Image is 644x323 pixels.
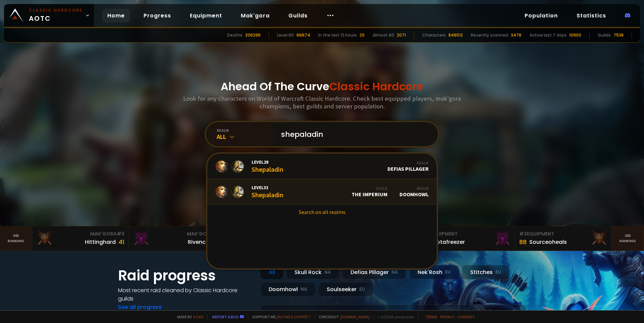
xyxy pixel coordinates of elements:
[301,286,307,293] small: NA
[207,179,437,205] a: Level33ShepaladinGuildThe ImperiumRealmDoomhowl
[324,269,331,276] small: NA
[387,160,429,165] div: Realm
[184,9,227,22] a: Equipment
[248,314,311,319] span: Support me,
[340,314,370,319] a: [DOMAIN_NAME]
[495,269,501,276] small: EU
[217,133,273,141] div: All
[207,154,437,179] a: Level28ShepaladinRealmDefias Pillager
[118,286,252,303] h4: Most recent raid cleaned by Classic Hardcore guilds
[188,238,209,246] div: Rivench
[373,32,394,38] div: Almost 60
[445,269,451,276] small: EU
[462,265,509,279] div: Stitches
[221,78,423,95] h1: Ahead Of The Curve
[102,9,130,22] a: Home
[29,7,83,23] span: AOTC
[530,32,567,38] div: Active last 7 days
[277,314,311,319] a: Buy me a coffee
[387,160,429,172] div: Defias Pillager
[277,122,430,146] input: Search a character...
[391,269,398,276] small: NA
[425,314,437,319] a: Terms
[173,314,203,319] span: Made by
[235,9,275,22] a: Mak'gora
[612,226,644,251] a: Seeranking
[212,314,238,319] a: Report a bug
[283,9,313,22] a: Guilds
[448,32,463,38] div: 846512
[118,303,162,311] a: See all progress
[598,32,611,38] div: Guilds
[217,128,273,133] div: realm
[440,314,454,319] a: Privacy
[32,226,129,251] a: Mak'Gora#3Hittinghard41
[129,226,225,251] a: Mak'Gora#2Rivench100
[277,32,294,38] div: Level 60
[118,237,124,247] div: 41
[117,230,124,237] span: # 3
[423,230,511,237] div: Equipment
[359,286,365,293] small: EU
[515,226,612,251] a: #3Equipment88Sourceoheals
[419,226,515,251] a: #2Equipment88Notafreezer
[193,314,203,319] a: a fan
[399,186,429,198] div: Doomhowl
[252,159,283,173] div: Shepaladin
[519,230,607,237] div: Equipment
[207,205,437,219] a: Search on all realms
[315,314,370,319] span: Checkout
[260,265,283,279] div: All
[36,230,124,237] div: Mak'Gora
[422,32,446,38] div: Characters
[571,9,611,22] a: Statistics
[329,79,423,94] span: Classic Hardcore
[519,230,527,237] span: # 3
[260,305,526,322] a: a month agozgpetri on godDefias Pillager8 /90
[252,184,283,191] span: Level 33
[352,186,387,191] div: Guild
[180,95,464,110] h3: Look for any characters on World of Warcraft Classic Hardcore. Check best equipped players, mak'g...
[374,314,414,319] span: v. d752d5 - production
[360,32,365,38] div: 20
[138,9,176,22] a: Progress
[409,265,459,279] div: Nek'Rosh
[318,282,373,297] div: Soulseeker
[457,314,475,319] a: Consent
[133,230,221,237] div: Mak'Gora
[297,32,310,38] div: 66674
[4,4,94,27] a: Classic HardcoreAOTC
[118,265,252,286] h1: Raid progress
[286,265,339,279] div: Skull Rock
[399,186,429,191] div: Realm
[85,238,116,246] div: Hittinghard
[29,7,83,13] small: Classic Hardcore
[519,9,563,22] a: Population
[569,32,581,38] div: 10900
[245,32,261,38] div: 206296
[613,32,624,38] div: 7538
[252,184,283,199] div: Shepaladin
[397,32,406,38] div: 2071
[318,32,357,38] div: In the last 12 hours
[471,32,508,38] div: Recently scanned
[352,186,387,198] div: The Imperium
[260,282,316,297] div: Doomhowl
[529,238,567,246] div: Sourceoheals
[227,32,243,38] div: Deaths
[252,159,283,165] span: Level 28
[519,237,527,247] div: 88
[342,265,407,279] div: Defias Pillager
[511,32,522,38] div: 3476
[433,238,465,246] div: Notafreezer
